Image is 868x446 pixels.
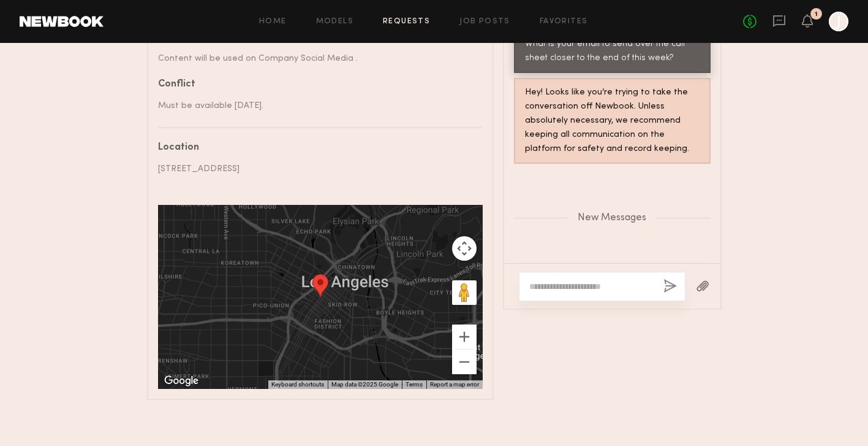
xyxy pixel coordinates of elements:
[161,373,202,389] a: Open this area in Google Maps (opens a new window)
[383,18,430,26] a: Requests
[158,80,474,90] div: Conflict
[161,373,202,389] img: Google
[259,18,287,26] a: Home
[158,52,474,65] div: Content will be used on Company Social Media .
[452,236,477,261] button: Map camera controls
[459,18,510,26] a: Job Posts
[525,86,700,156] div: Hey! Looks like you’re trying to take the conversation off Newbook. Unless absolutely necessary, ...
[815,11,818,18] div: 1
[578,213,646,223] span: New Messages
[452,325,477,349] button: Zoom in
[331,381,398,388] span: Map data ©2025 Google
[525,23,700,66] div: Great! I'll send you a booking request now. What is your email to send over the call sheet closer...
[158,143,474,153] div: Location
[452,350,477,374] button: Zoom out
[829,12,848,31] a: J
[158,99,474,112] div: Must be available [DATE].
[406,381,423,388] a: Terms
[452,280,477,305] button: Drag Pegman onto the map to open Street View
[271,380,324,389] button: Keyboard shortcuts
[540,18,588,26] a: Favorites
[158,163,474,175] div: [STREET_ADDRESS]
[430,381,479,388] a: Report a map error
[316,18,353,26] a: Models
